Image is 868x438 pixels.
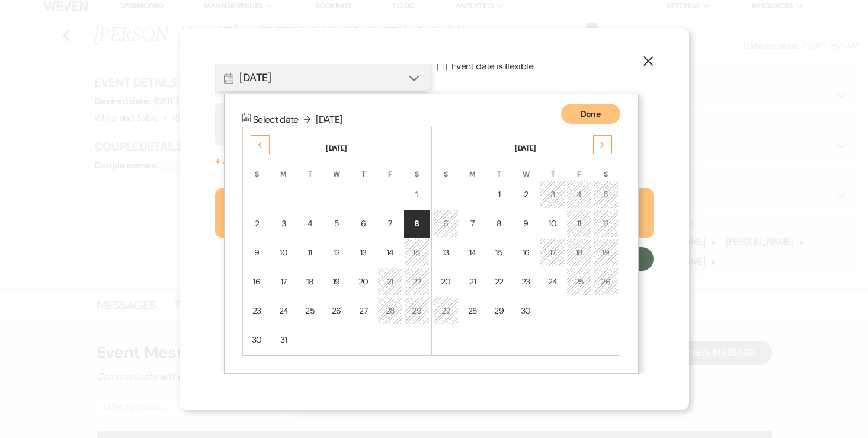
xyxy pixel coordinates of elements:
button: Done [561,104,620,124]
div: 3 [547,188,558,201]
th: F [377,155,403,180]
div: 24 [547,276,558,288]
div: 5 [332,218,342,230]
th: M [271,155,296,180]
div: 26 [601,276,611,288]
div: 24 [278,305,289,317]
div: 4 [305,218,315,230]
div: 7 [467,218,478,230]
div: 5 [601,188,611,201]
div: 8 [412,218,422,230]
div: 20 [358,276,369,288]
div: 14 [467,247,478,259]
th: S [593,155,619,180]
div: 11 [574,218,584,230]
div: 17 [278,276,289,288]
div: 21 [467,276,478,288]
div: 2 [521,188,531,201]
div: 15 [494,247,504,259]
div: 27 [358,305,369,317]
th: T [486,155,512,180]
div: 2 [252,218,262,230]
div: 1 [494,188,504,201]
th: F [566,155,592,180]
span: [DATE] [316,113,342,126]
div: 25 [305,305,315,317]
label: Event date is flexible [437,48,653,85]
div: 18 [305,276,315,288]
th: W [513,155,539,180]
div: 20 [441,276,451,288]
div: 25 [574,276,584,288]
div: 14 [385,247,395,259]
div: 10 [547,218,558,230]
th: T [540,155,565,180]
div: 15 [412,247,422,259]
th: S [404,155,430,180]
th: S [433,155,459,180]
th: S [244,155,270,180]
div: 10 [278,247,289,259]
div: 1 [412,188,422,201]
th: [DATE] [433,129,619,154]
div: 21 [385,276,395,288]
span: ↓ [300,116,315,123]
div: 9 [521,218,531,230]
div: 19 [601,247,611,259]
div: 6 [358,218,369,230]
input: Event date is flexible [437,62,447,71]
div: 7 [385,218,395,230]
span: Select date [253,113,316,126]
div: 29 [494,305,504,317]
div: 12 [601,218,611,230]
div: 16 [521,247,531,259]
div: 31 [278,334,289,346]
button: [DATE] [224,66,422,90]
th: M [460,155,485,180]
div: 22 [494,276,504,288]
th: T [297,155,323,180]
div: 26 [332,305,342,317]
div: 17 [547,247,558,259]
div: 6 [441,218,451,230]
div: 30 [521,305,531,317]
div: 23 [252,305,262,317]
button: + AddCalendar Hold [215,155,425,167]
div: 28 [467,305,478,317]
div: 19 [332,276,342,288]
div: 29 [412,305,422,317]
div: 8 [494,218,504,230]
div: 9 [252,247,262,259]
th: T [350,155,376,180]
div: 28 [385,305,395,317]
div: 22 [412,276,422,288]
div: 23 [521,276,531,288]
div: 30 [252,334,262,346]
div: 16 [252,276,262,288]
div: 13 [441,247,451,259]
div: 27 [441,305,451,317]
th: [DATE] [244,129,430,154]
div: 11 [305,247,315,259]
div: 4 [574,188,584,201]
div: 13 [358,247,369,259]
div: 18 [574,247,584,259]
th: W [324,155,350,180]
div: 3 [278,218,289,230]
div: 12 [332,247,342,259]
